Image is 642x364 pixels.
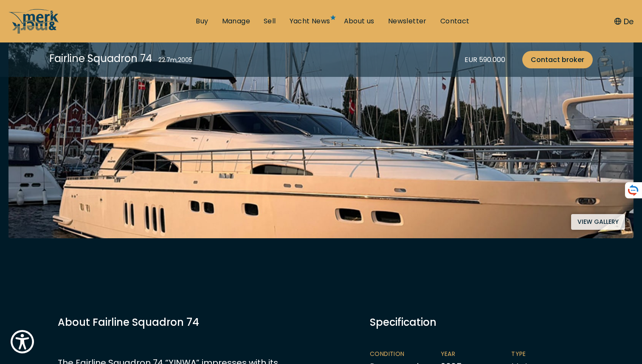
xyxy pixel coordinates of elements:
[571,214,625,230] button: View gallery
[511,350,565,358] span: Type
[196,17,208,26] a: Buy
[58,315,310,330] h3: About Fairline Squadron 74
[344,17,374,26] a: About us
[388,17,427,26] a: Newsletter
[8,27,59,37] a: /
[370,315,584,330] div: Specification
[8,328,36,356] button: Show Accessibility Preferences
[264,17,276,26] a: Sell
[522,51,593,68] a: Contact broker
[49,51,152,66] div: Fairline Squadron 74
[158,56,192,65] div: 22.7 m , 2005
[465,54,505,65] div: EUR 590.000
[440,17,470,26] a: Contact
[441,350,495,358] span: Year
[370,350,424,358] span: Condition
[222,17,250,26] a: Manage
[290,17,330,26] a: Yacht News
[614,16,634,27] button: De
[531,54,584,65] span: Contact broker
